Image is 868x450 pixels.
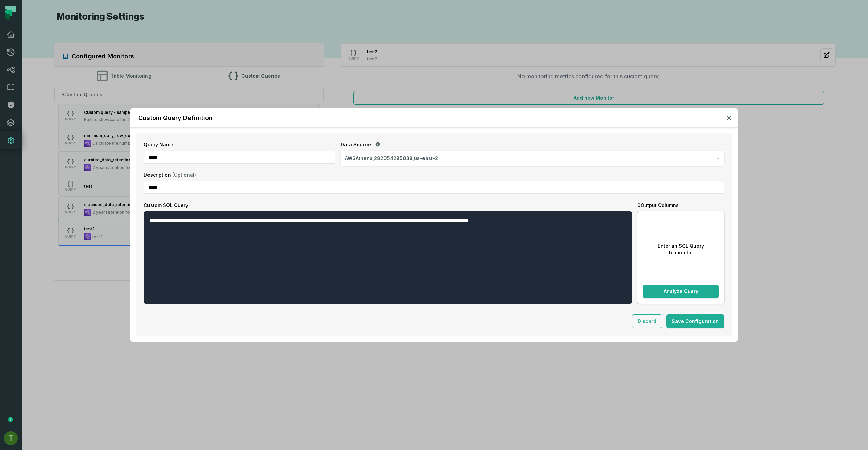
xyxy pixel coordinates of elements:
label: Query Name [144,141,335,148]
div: 0 Output Columns [637,202,724,209]
button: Discard [632,314,662,328]
button: AWSAthena,282054285038,us-east-2 [341,151,724,166]
button: Save Configuration [666,314,724,328]
div: Tooltip anchor [7,416,14,423]
label: Description [144,171,724,178]
p: Enter an SQL Query to monitor [658,243,704,256]
img: avatar of Tomer Galun [4,431,18,445]
button: Analyze Query [643,285,719,298]
h2: Custom Query Definition [138,114,213,122]
label: Custom SQL Query [144,202,632,209]
span: Data Source [341,141,371,148]
span: (Optional) [172,172,196,178]
span: AWSAthena,282054285038,us-east-2 [345,155,438,162]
